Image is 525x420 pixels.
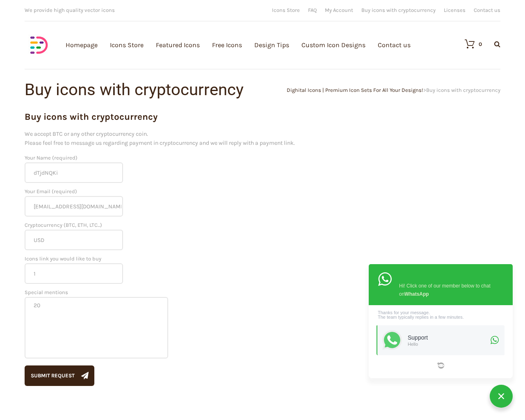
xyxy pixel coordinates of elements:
input: Cryptocurrency (BTC, ETH, LTC...) [25,230,123,250]
button: Submit request [25,365,94,386]
a: SupportHello [377,325,504,355]
h2: Buy icons with cryptocurrency [25,112,500,121]
div: Hi! Click one of our member below to chat on [399,280,495,298]
a: 0 [457,39,482,49]
a: Buy icons with cryptocurrency [361,7,436,13]
textarea: Special mentions [25,297,168,358]
span: We provide high quality vector icons [25,7,115,13]
label: Your Email (required) [25,188,123,210]
label: Cryptocurrency (BTC, ETH, LTC...) [25,222,123,243]
a: FAQ [308,7,317,13]
a: Contact us [474,7,500,13]
div: Submit request [31,365,75,386]
a: Dighital Icons | Premium Icon Sets For All Your Designs! [287,87,423,93]
div: Support [408,334,488,341]
a: Licenses [444,7,466,13]
strong: WhatsApp [404,291,429,297]
label: Your Name (required) [25,155,123,176]
span: Buy icons with cryptocurrency [426,87,500,93]
a: My Account [325,7,353,13]
h1: Buy icons with cryptocurrency [25,82,262,98]
label: Special mentions [25,289,168,364]
input: Icons link you would like to buy [25,263,123,284]
div: Thanks for your message. The team typically replies in a few minutes. [377,310,504,320]
form: Contact form [25,153,500,365]
div: 0 [479,41,482,47]
input: Your Email (required) [25,196,123,217]
p: We accept BTC or any other cryptocurrency coin. Please feel free to message us regarding payment ... [25,130,500,148]
a: Icons Store [272,7,300,13]
div: > [262,87,500,93]
input: Your Name (required) [25,162,123,183]
div: Hello [408,341,488,347]
label: Icons link you would like to buy [25,256,123,277]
